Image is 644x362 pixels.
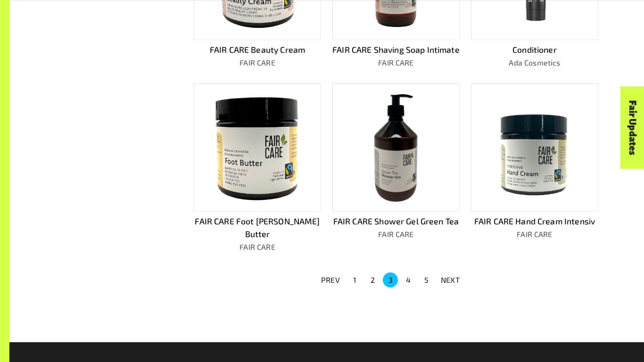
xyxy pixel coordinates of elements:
[365,272,380,288] button: Go to page 2
[332,229,460,240] p: FAIR CARE
[315,271,346,288] button: PREV
[332,215,460,227] p: FAIR CARE Shower Gel Green Tea
[471,215,598,227] p: FAIR CARE Hand Cream Intensiv
[435,271,465,288] button: NEXT
[471,83,598,252] a: FAIR CARE Hand Cream IntensivFAIR CARE
[347,272,362,288] button: Go to page 1
[401,272,416,288] button: Go to page 4
[194,57,321,68] p: FAIR CARE
[332,83,460,252] a: FAIR CARE Shower Gel Green TeaFAIR CARE
[383,272,398,288] button: page 3
[419,272,434,288] button: Go to page 5
[194,43,321,56] p: FAIR CARE Beauty Cream
[194,215,321,240] p: FAIR CARE Foot [PERSON_NAME] Butter
[194,241,321,253] p: FAIR CARE
[471,229,598,240] p: FAIR CARE
[315,271,465,288] nav: pagination navigation
[194,83,321,252] a: FAIR CARE Foot [PERSON_NAME] ButterFAIR CARE
[441,274,460,286] p: NEXT
[332,43,460,56] p: FAIR CARE Shaving Soap Intimate
[332,57,460,68] p: FAIR CARE
[471,57,598,68] p: Ada Cosmetics
[471,43,598,56] p: Conditioner
[321,274,340,286] p: PREV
